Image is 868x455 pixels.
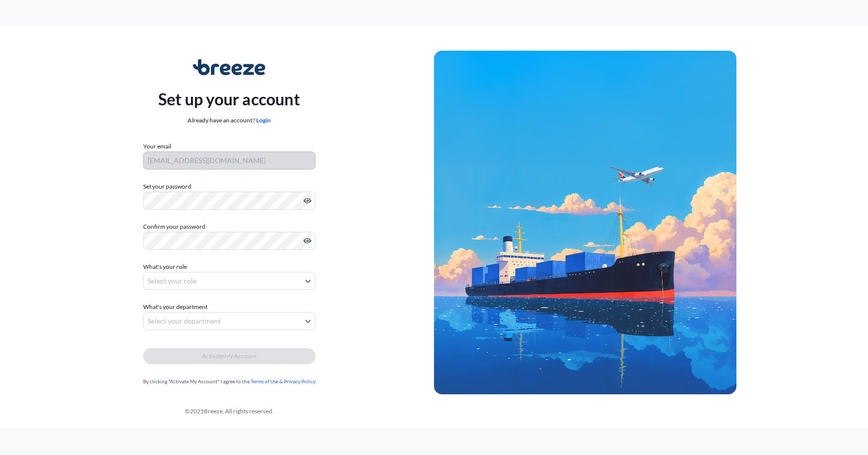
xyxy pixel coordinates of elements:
[143,312,315,330] button: Select your department
[284,378,315,384] a: Privacy Policy
[143,272,315,290] button: Select your role
[143,376,315,386] div: By clicking "Activate My Account" I agree to the &
[202,351,257,361] span: Activate My Account
[24,406,434,416] div: © 2025 Breeze. All rights reserved.
[434,51,736,394] img: Ship illustration
[148,316,221,326] span: Select your department
[143,182,315,192] label: Set your password
[158,115,300,125] div: Already have an account?
[256,116,271,124] a: Login
[143,222,315,232] label: Confirm your password
[193,59,266,75] img: Breeze
[158,87,300,111] p: Set up your account
[143,151,315,170] input: Your email address
[303,197,311,205] button: Show password
[251,378,278,384] a: Terms of Use
[143,262,187,272] span: What's your role
[143,141,171,151] label: Your email
[143,348,315,364] button: Activate My Account
[143,302,207,312] span: What's your department
[148,276,196,286] span: Select your role
[303,237,311,245] button: Show password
